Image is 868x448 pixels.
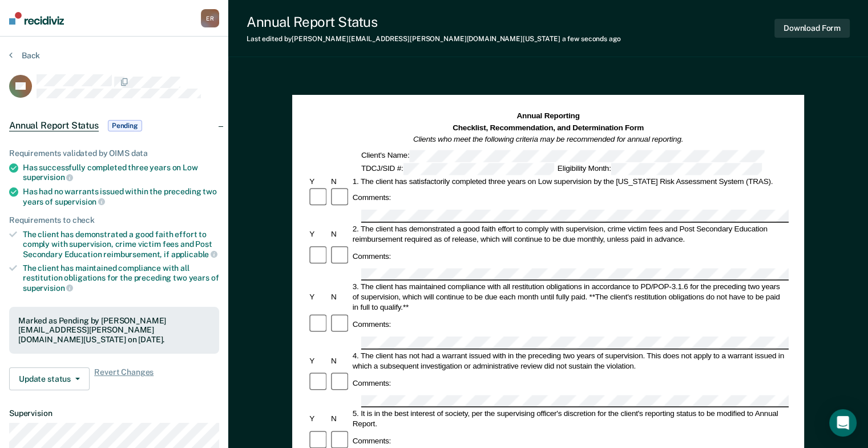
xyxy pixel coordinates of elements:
div: Comments: [351,319,393,330]
button: ER [201,9,219,27]
div: Has had no warrants issued within the preceding two years of [23,187,219,206]
div: Requirements to check [9,215,219,225]
strong: Checklist, Recommendation, and Determination Form [453,123,644,131]
span: a few seconds ago [562,35,621,43]
div: 1. The client has satisfactorily completed three years on Low supervision by the [US_STATE] Risk ... [351,175,789,186]
div: TDCJ/SID #: [360,163,556,175]
div: Y [308,175,329,186]
button: Download Form [774,19,850,38]
div: Comments: [351,378,393,388]
div: Open Intercom Messenger [829,409,857,437]
div: Last edited by [PERSON_NAME][EMAIL_ADDRESS][PERSON_NAME][DOMAIN_NAME][US_STATE] [247,35,621,43]
div: 3. The client has maintained compliance with all restitution obligations in accordance to PD/POP-... [351,282,789,313]
div: The client has maintained compliance with all restitution obligations for the preceding two years of [23,263,219,293]
div: Eligibility Month: [556,163,764,175]
div: Y [308,229,329,239]
div: Comments: [351,436,393,446]
div: E R [201,9,219,27]
div: N [329,175,351,186]
span: Revert Changes [94,367,154,390]
div: Y [308,414,329,424]
span: supervision [23,283,73,293]
div: Has successfully completed three years on Low [23,163,219,182]
dt: Supervision [9,409,219,418]
div: 2. The client has demonstrated a good faith effort to comply with supervision, crime victim fees ... [351,223,789,244]
span: supervision [55,197,105,206]
div: N [329,355,351,366]
strong: Annual Reporting [517,111,580,120]
img: Recidiviz [9,12,64,25]
button: Update status [9,367,90,390]
div: Y [308,355,329,366]
span: Annual Report Status [9,120,99,131]
em: Clients who meet the following criteria may be recommended for annual reporting. [413,135,683,143]
div: Requirements validated by OIMS data [9,149,219,158]
span: supervision [23,173,73,182]
div: Comments: [351,193,393,203]
div: Annual Report Status [247,14,621,30]
div: N [329,229,351,239]
div: Y [308,292,329,302]
div: Client's Name: [360,150,766,162]
div: Marked as Pending by [PERSON_NAME][EMAIL_ADDRESS][PERSON_NAME][DOMAIN_NAME][US_STATE] on [DATE]. [18,316,210,345]
span: Pending [108,120,142,131]
div: Comments: [351,251,393,261]
button: Back [9,50,40,61]
div: 5. It is in the best interest of society, per the supervising officer's discretion for the client... [351,409,789,429]
div: N [329,414,351,424]
div: N [329,292,351,302]
div: 4. The client has not had a warrant issued with in the preceding two years of supervision. This d... [351,350,789,371]
span: applicable [171,250,217,259]
div: The client has demonstrated a good faith effort to comply with supervision, crime victim fees and... [23,230,219,259]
